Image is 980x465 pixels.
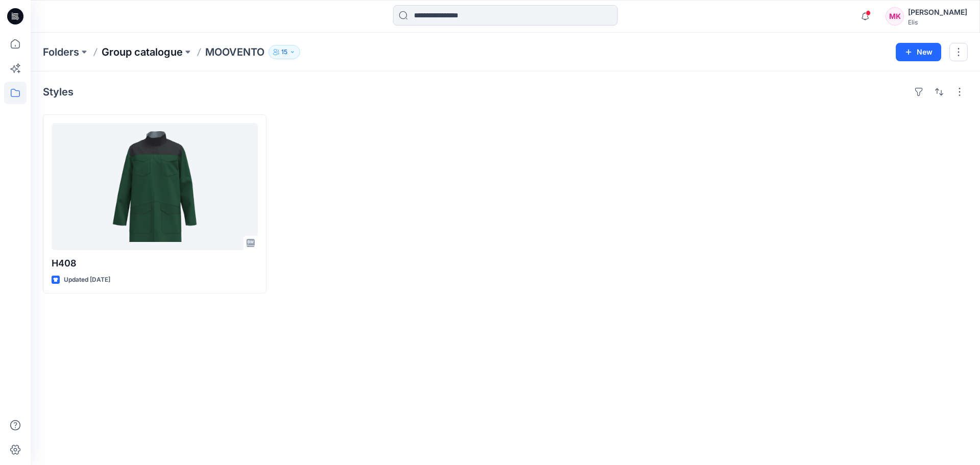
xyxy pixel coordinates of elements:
[908,18,967,26] div: Elis
[281,46,287,58] p: 15
[896,43,941,61] button: New
[52,123,258,250] a: H408
[908,6,967,18] div: [PERSON_NAME]
[268,45,300,59] button: 15
[43,86,73,98] h4: Styles
[205,45,264,59] p: MOOVENTO
[52,256,258,271] p: H408
[64,275,110,285] p: Updated [DATE]
[886,7,904,26] div: MK
[102,45,183,59] a: Group catalogue
[43,45,79,59] a: Folders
